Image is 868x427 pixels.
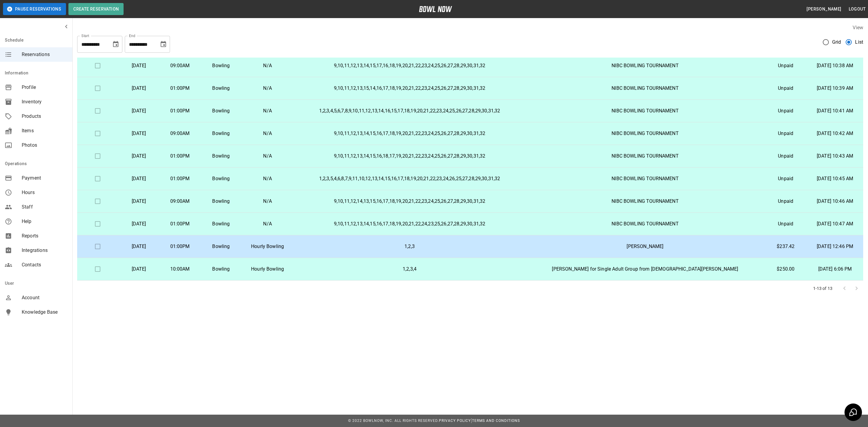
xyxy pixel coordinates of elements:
span: Items [22,127,68,134]
p: NIBC BOWLING TOURNAMENT [531,62,760,69]
p: Hourly Bowling [247,265,289,273]
p: N/A [247,175,289,182]
label: View [853,25,863,30]
p: Bowling [205,107,237,115]
p: Bowling [205,85,237,92]
p: NIBC BOWLING TOURNAMENT [531,220,760,228]
p: [DATE] 10:41 AM [812,107,858,115]
p: [DATE] [123,130,154,137]
p: 9,10,11,12,13,14,15,16,17,18,19,20,21,22,23,24,25,26,27,28,29,30,31,32 [298,130,521,137]
a: Privacy Policy [439,419,471,423]
span: Help [22,218,68,225]
span: Photos [22,142,68,149]
span: Contacts [22,261,68,268]
p: NIBC BOWLING TOURNAMENT [531,130,760,137]
p: [DATE] [123,62,154,69]
p: 01:00PM [164,175,196,182]
span: Hours [22,189,68,196]
p: 09:00AM [164,62,196,69]
p: [DATE] [123,85,154,92]
button: Create Reservation [68,3,124,15]
p: 9,10,11,12,13,14,15,16,17,18,19,20,21,22,24,23,25,26,27,28,29,30,31,32 [298,220,521,228]
p: NIBC BOWLING TOURNAMENT [531,175,760,182]
p: [PERSON_NAME] [531,243,760,250]
p: Bowling [205,198,237,205]
p: Unpaid [769,198,802,205]
p: Bowling [205,265,237,273]
p: Bowling [205,220,237,228]
span: Integrations [22,247,68,254]
button: Choose date, selected date is Nov 30, 2025 [157,38,169,50]
span: Reservations [22,51,68,58]
p: Unpaid [769,175,802,182]
p: [DATE] 10:39 AM [812,85,858,92]
span: Inventory [22,98,68,105]
p: [DATE] [123,107,154,115]
p: $250.00 [769,265,802,273]
p: NIBC BOWLING TOURNAMENT [531,152,760,160]
span: Payment [22,174,68,182]
p: 01:00PM [164,85,196,92]
p: N/A [247,107,289,115]
p: [DATE] [123,243,154,250]
span: Grid [832,39,841,46]
p: 1,2,3,5,4,6,8,7,9,11,10,12,13,14,15,16,17,18,19,20,21,22,23,24,26,25,27,28,29,30,31,32 [298,175,521,182]
span: © 2022 BowlNow, Inc. All Rights Reserved. [348,419,439,423]
p: Unpaid [769,130,802,137]
button: Logout [846,4,868,15]
span: Staff [22,203,68,211]
p: Bowling [205,175,237,182]
p: Unpaid [769,152,802,160]
span: List [855,39,863,46]
span: Knowledge Base [22,309,68,316]
p: [PERSON_NAME] for Single Adult Group from [DEMOGRAPHIC_DATA][PERSON_NAME] [531,265,760,273]
p: Unpaid [769,62,802,69]
button: Pause Reservations [3,3,66,15]
p: [DATE] 10:45 AM [812,175,858,182]
p: N/A [247,130,289,137]
p: Unpaid [769,107,802,115]
p: [DATE] [123,265,154,273]
p: 09:00AM [164,130,196,137]
p: Unpaid [769,85,802,92]
p: [DATE] 12:46 PM [812,243,858,250]
p: 9,10,11,12,13,14,15,17,16,18,19,20,21,22,23,24,25,26,27,28,29,30,31,32 [298,62,521,69]
p: 01:00PM [164,220,196,228]
p: [DATE] 10:43 AM [812,152,858,160]
p: [DATE] [123,175,154,182]
p: Bowling [205,243,237,250]
p: 09:00AM [164,198,196,205]
p: [DATE] [123,220,154,228]
p: N/A [247,220,289,228]
p: $237.42 [769,243,802,250]
p: N/A [247,198,289,205]
p: [DATE] [123,198,154,205]
p: 1-13 of 13 [813,285,833,291]
button: [PERSON_NAME] [804,4,844,15]
span: Products [22,113,68,120]
p: 9,10,11,12,14,13,15,16,17,18,19,20,21,22,23,24,25,26,27,28,29,30,31,32 [298,198,521,205]
span: Account [22,294,68,301]
p: [DATE] [123,152,154,160]
p: Hourly Bowling [247,243,289,250]
img: logo [419,6,452,12]
p: 01:00PM [164,152,196,160]
p: Unpaid [769,220,802,228]
p: [DATE] 10:42 AM [812,130,858,137]
p: 9,10,11,12,13,15,14,16,17,18,19,20,21,22,23,24,25,26,27,28,29,30,31,32 [298,85,521,92]
a: Terms and Conditions [472,419,520,423]
p: 1,2,3,4,5,6,7,8,9,10,11,12,13,14,16,15,17,18,19,20,21,22,23,24,25,26,27,28,29,30,31,32 [298,107,521,115]
p: 1,2,3,4 [298,265,521,273]
p: 01:00PM [164,107,196,115]
p: [DATE] 6:06 PM [812,265,858,273]
span: Profile [22,84,68,91]
p: Bowling [205,152,237,160]
button: Choose date, selected date is Sep 29, 2025 [110,38,122,50]
p: 9,10,11,12,13,14,15,16,18,17,19,20,21,22,23,24,25,26,27,28,29,30,31,32 [298,152,521,160]
p: [DATE] 10:38 AM [812,62,858,69]
p: NIBC BOWLING TOURNAMENT [531,198,760,205]
p: N/A [247,62,289,69]
p: N/A [247,85,289,92]
p: 1,2,3 [298,243,521,250]
p: 10:00AM [164,265,196,273]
